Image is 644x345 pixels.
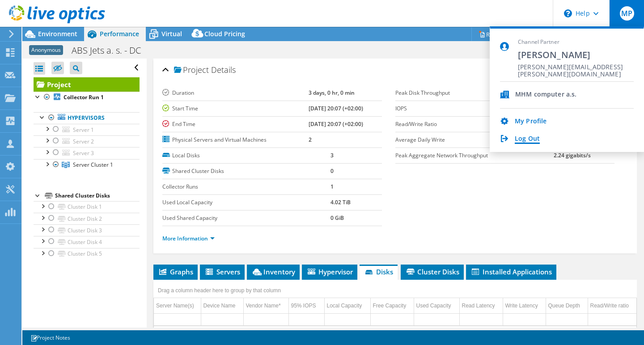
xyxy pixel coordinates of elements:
div: Free Capacity [373,300,411,311]
b: 3 [330,151,334,159]
span: [PERSON_NAME][EMAIL_ADDRESS][PERSON_NAME][DOMAIN_NAME] [518,63,634,72]
span: Server 1 [73,126,94,134]
span: Servers [204,267,240,276]
td: Queue Depth Column [546,298,588,314]
div: 95% IOPS [291,300,322,311]
label: Used Local Capacity [162,198,330,207]
label: Shared Cluster Disks [162,167,330,176]
span: Graphs [158,267,193,276]
td: Column Used Capacity, Filter cell [414,313,459,325]
label: IOPS [395,104,554,113]
label: Used Shared Capacity [162,214,330,223]
a: Hypervisors [34,112,140,124]
a: Cluster Disk 3 [34,224,140,236]
td: Write Latency Column [503,298,546,314]
a: Server 3 [34,147,140,159]
label: Physical Servers and Virtual Machines [162,135,309,144]
label: End Time [162,120,309,129]
svg: \n [564,9,572,17]
a: Server 2 [34,135,140,147]
div: Drag a column header here to group by that column [156,284,283,297]
div: Read Latency [462,300,500,311]
b: 4.02 TiB [330,198,351,206]
td: Column Vendor Name*, Filter cell [243,313,288,325]
label: Peak Aggregate Network Throughput [395,151,554,160]
div: Write Latency [505,300,543,311]
b: Collector Run 1 [64,93,104,101]
td: Read Latency Column [459,298,503,314]
div: Used Capacity [416,300,457,311]
span: Hypervisor [306,267,353,276]
a: Cluster Disk 2 [34,213,140,224]
td: Column Local Capacity, Filter cell [324,313,370,325]
b: [DATE] 20:07 (+02:00) [309,105,363,112]
td: Device Name Column [201,298,243,314]
b: 1 [330,183,334,190]
label: Duration [162,88,309,97]
a: Cluster Disk 5 [34,248,140,260]
span: Channel Partner [518,38,634,46]
a: My Profile [515,118,547,126]
b: [DATE] 20:07 (+02:00) [309,120,363,128]
td: Column Server Name(s), Filter cell [154,313,201,325]
td: 95% IOPS Column [288,298,324,314]
a: More Information [162,235,215,242]
td: Server Name(s) Column [154,298,201,314]
b: 0 GiB [330,214,344,222]
span: Cluster Disks [405,267,459,276]
td: Column 95% IOPS, Filter cell [288,313,324,325]
td: Vendor Name* Column [243,298,288,314]
b: 2 [309,136,312,143]
a: Log Out [515,135,540,143]
a: Cluster Disk 1 [34,201,140,213]
td: Local Capacity Column [324,298,370,314]
span: Virtual [161,29,182,38]
span: Installed Applications [470,267,552,276]
a: Cluster Disk 4 [34,236,140,248]
span: MP [620,6,634,21]
label: Peak Disk Throughput [395,88,554,97]
td: Read/Write ratio Column [588,298,636,314]
td: Column Read/Write ratio, Filter cell [588,313,636,325]
span: Server 2 [73,138,94,145]
span: Server 3 [73,149,94,157]
div: Device Name [203,300,241,311]
a: Server 1 [34,124,140,135]
span: [PERSON_NAME] [518,49,634,61]
td: Column Read Latency, Filter cell [459,313,503,325]
b: 3 days, 0 hr, 0 min [309,89,355,97]
label: Local Disks [162,151,330,160]
div: Server Name(s) [156,300,199,311]
span: Server Cluster 1 [73,161,113,168]
div: Queue Depth [548,300,585,311]
a: Collector Run 1 [34,92,140,103]
label: Average Daily Write [395,135,554,144]
td: Column Device Name, Filter cell [201,313,243,325]
span: Anonymous [29,45,63,55]
a: Project [34,77,140,92]
span: Cloud Pricing [204,29,245,38]
b: 2.24 gigabits/s [554,151,591,159]
div: Vendor Name* [246,300,286,311]
label: Start Time [162,104,309,113]
div: Shared Cluster Disks [55,190,140,201]
h1: ABS Jets a. s. - DC [68,46,155,55]
td: Column Free Capacity, Filter cell [370,313,414,325]
label: Read/Write Ratio [395,120,554,129]
td: Used Capacity Column [414,298,459,314]
div: Read/Write ratio [590,300,635,311]
span: Performance [100,29,139,38]
b: 0 [330,167,334,175]
span: Project [174,66,209,75]
td: Free Capacity Column [370,298,414,314]
a: Server Cluster 1 [34,159,140,171]
label: Collector Runs [162,182,330,191]
a: Reports [471,27,514,41]
td: Column Queue Depth, Filter cell [546,313,588,325]
td: Column Write Latency, Filter cell [503,313,546,325]
span: Inventory [251,267,295,276]
div: Local Capacity [327,300,368,311]
a: Project Notes [24,332,76,343]
span: Details [211,64,236,75]
span: Environment [38,29,77,38]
